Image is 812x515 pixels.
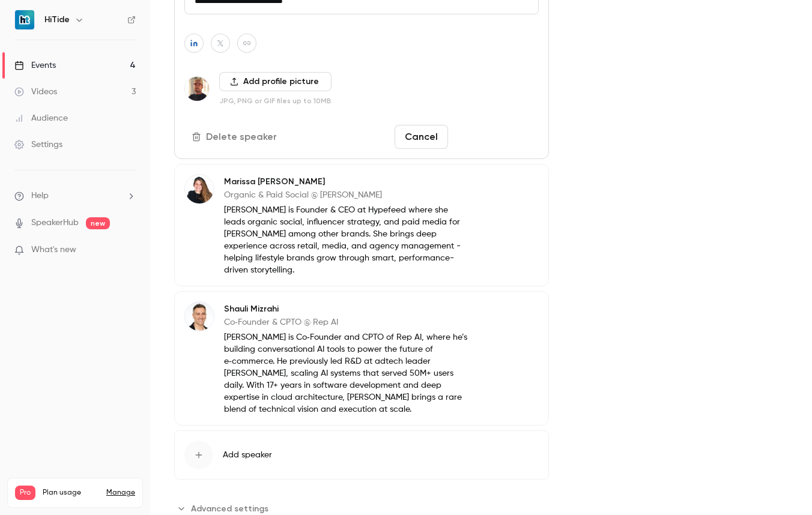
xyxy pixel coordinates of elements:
div: Videos [14,86,57,98]
p: Shauli Mizrahi [224,303,471,315]
a: SpeakerHub [31,217,79,229]
p: [PERSON_NAME] is Co‑Founder and CPTO of Rep AI, where he’s building conversational AI tools to po... [224,331,471,415]
button: Save changes [453,125,539,149]
button: Add profile picture [219,72,332,91]
div: Settings [14,139,62,151]
button: Edit [495,301,539,321]
div: Events [14,59,56,71]
button: Edit [495,174,539,193]
p: JPG, PNG or GIF files up to 10MB [219,96,332,106]
p: [PERSON_NAME] is Founder & CEO at Hypefeed where she leads organic social, influencer strategy, a... [224,204,471,276]
img: Marissa Dapolito [185,175,214,203]
span: Add speaker [223,449,272,461]
div: Shauli MizrahiShauli MizrahiCo‑Founder & CPTO @ Rep AI[PERSON_NAME] is Co‑Founder and CPTO of Rep... [174,291,549,426]
span: 3 [115,502,118,509]
a: Manage [106,488,135,498]
span: Help [31,190,49,202]
span: Plan usage [43,488,99,498]
button: Cancel [395,125,448,149]
p: Videos [15,500,38,511]
div: Audience [14,112,68,124]
h6: HiTide [44,14,70,26]
span: Pro [15,486,35,500]
span: What's new [31,244,76,256]
img: HiTide [15,10,34,29]
span: Advanced settings [191,502,268,515]
span: new [86,217,110,229]
p: / 150 [115,500,135,511]
li: help-dropdown-opener [14,190,136,202]
p: Organic & Paid Social @ [PERSON_NAME] [224,189,471,201]
button: Add speaker [174,430,549,480]
p: Marissa [PERSON_NAME] [224,176,471,188]
button: Delete speaker [184,125,286,149]
p: Co‑Founder & CPTO @ Rep AI [224,316,471,328]
div: Marissa DapolitoMarissa [PERSON_NAME]Organic & Paid Social @ [PERSON_NAME][PERSON_NAME] is Founde... [174,164,549,286]
img: Evan Ó Gormáin [185,77,209,101]
img: Shauli Mizrahi [185,302,214,331]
